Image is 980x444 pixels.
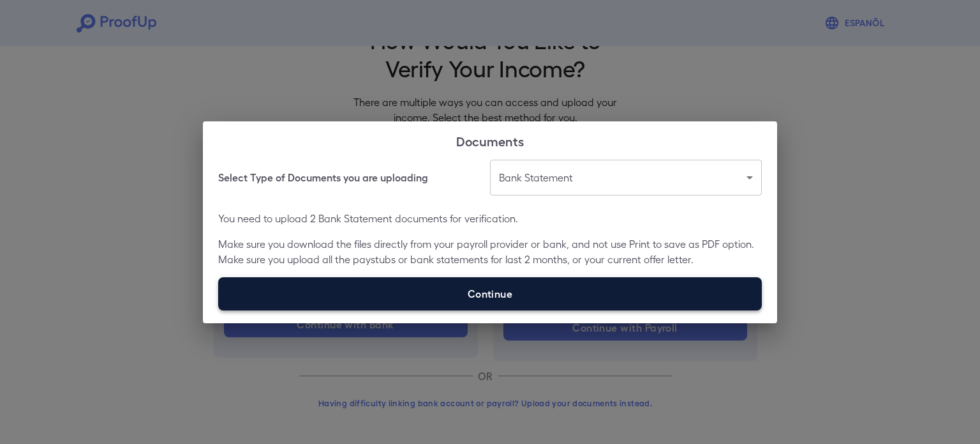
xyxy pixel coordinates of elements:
h2: Documents [203,121,777,160]
label: Continue [218,277,762,310]
p: You need to upload 2 Bank Statement documents for verification. [218,211,762,226]
h6: Select Type of Documents you are uploading [218,170,428,185]
p: Make sure you download the files directly from your payroll provider or bank, and not use Print t... [218,236,762,267]
div: Bank Statement [490,160,762,195]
